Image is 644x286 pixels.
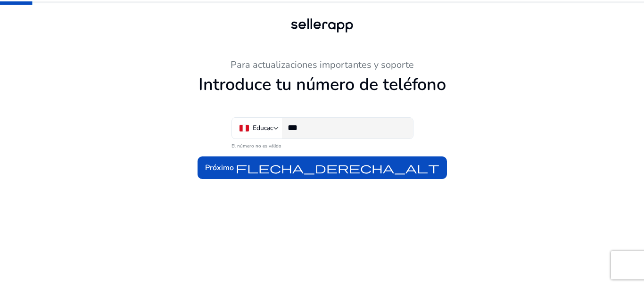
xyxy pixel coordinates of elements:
font: El número no es válido [231,143,281,149]
font: flecha_derecha_alt [236,161,439,174]
font: Educación física [253,123,298,132]
font: Introduce tu número de teléfono [198,73,446,96]
button: Próximoflecha_derecha_alt [198,156,447,179]
font: Para actualizaciones importantes y soporte [231,58,414,71]
font: Próximo [205,163,234,173]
